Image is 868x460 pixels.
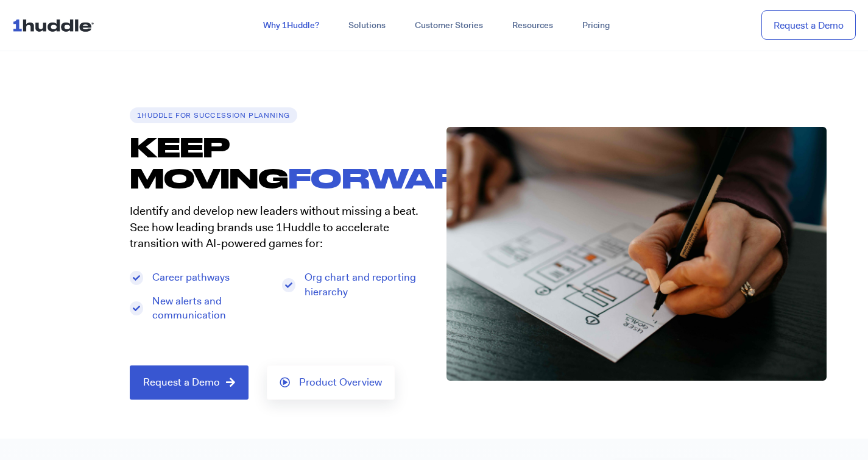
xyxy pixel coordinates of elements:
a: Why 1Huddle? [249,15,334,37]
font: KEEP MOVING [130,131,289,194]
a: Resources [498,15,568,37]
a: Solutions [334,15,400,37]
span: Org chart and reporting hierarchy [302,270,422,300]
img: ... [12,13,99,37]
a: Product Overview [267,365,395,400]
a: Customer Stories [400,15,498,37]
span: New alerts and communication [149,294,270,323]
span: FORWARD [130,131,491,194]
p: Identify and develop new leaders without missing a beat. See how leading brands use 1Huddle to ac... [130,203,422,252]
h6: 1Huddle for Succession Planning [130,107,298,123]
span: Career pathways [149,270,230,285]
span: Request a Demo [143,377,220,388]
a: Request a Demo [761,10,856,40]
a: Request a Demo [130,365,249,400]
span: Product Overview [299,377,382,388]
a: Pricing [568,15,624,37]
